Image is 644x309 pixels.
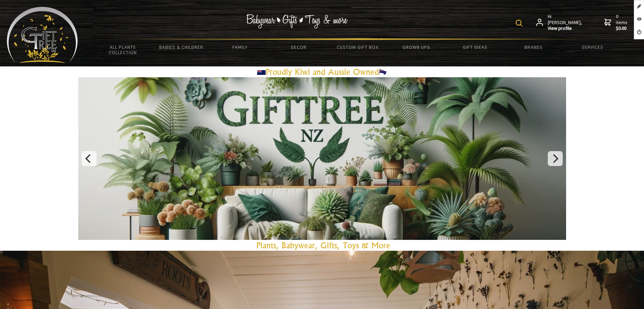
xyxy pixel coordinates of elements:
a: Services [563,40,622,54]
a: Custom Gift Box [328,40,387,54]
button: Previous [82,151,97,166]
span: Hi [PERSON_NAME], [548,14,583,32]
strong: View profile [548,25,583,32]
img: Babywear - Gifts - Toys & more [246,14,348,28]
a: Gift Ideas [445,40,504,54]
button: Next [548,151,563,166]
a: All Plants Collection [94,40,152,60]
a: 0 items$0.00 [604,14,629,32]
span: 0 items [616,13,629,32]
a: Hi [PERSON_NAME],View profile [536,14,583,32]
img: Babyware - Gifts - Toys and more... [7,7,78,63]
a: Brands [504,40,563,54]
strong: $0.00 [616,25,629,32]
a: Decor [269,40,328,54]
a: Proudly Kiwi and Aussie Owned [257,67,387,77]
a: Plants, Babywear, Gifts, Toys & Mor [256,240,386,250]
a: Babies & Children [152,40,211,54]
a: Grown Ups [387,40,445,54]
a: Family [211,40,269,54]
img: product search [516,20,522,26]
